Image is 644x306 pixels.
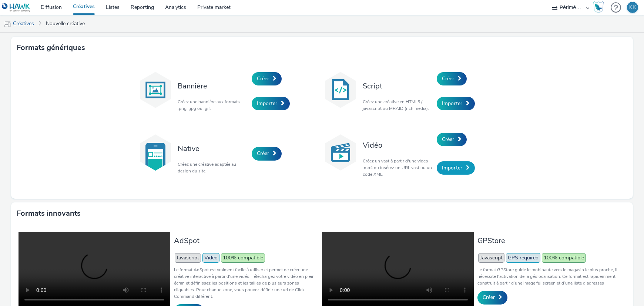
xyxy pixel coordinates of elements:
[437,133,467,146] a: Créer
[137,71,174,108] img: banner.svg
[174,236,318,246] h3: AdSpot
[478,253,504,263] span: Javascript
[363,158,433,178] p: Créez un vast à partir d'une video .mp4 ou insérez un URL vast ou un code XML.
[593,1,604,13] img: Hawk Academy
[322,134,359,171] img: video.svg
[252,72,282,85] a: Créer
[629,2,636,13] div: KK
[593,1,607,13] a: Hawk Academy
[506,253,540,263] span: GPS required
[363,140,433,150] h3: Vidéo
[175,253,201,263] span: Javascript
[2,3,30,12] img: undefined Logo
[252,147,282,160] a: Créer
[442,75,454,82] span: Créer
[442,164,462,171] span: Importer
[257,75,269,82] span: Créer
[477,291,507,304] a: Créer
[178,98,248,112] p: Créez une bannière aux formats .png, .jpg ou .gif.
[483,294,495,301] span: Créer
[363,98,433,112] p: Créez une créative en HTML5 / javascript ou MRAID (rich media).
[42,15,88,33] a: Nouvelle créative
[477,236,622,246] h3: GPStore
[174,266,318,300] p: Le format AdSpot est vraiment facile à utiliser et permet de créer une créative interactive à par...
[221,253,265,263] span: 100% compatible
[17,42,85,53] h3: Formats génériques
[178,144,248,154] h3: Native
[178,81,248,91] h3: Bannière
[257,150,269,157] span: Créer
[322,71,359,108] img: code.svg
[542,253,586,263] span: 100% compatible
[442,100,462,107] span: Importer
[4,20,11,28] img: mobile
[437,72,467,85] a: Créer
[178,161,248,174] p: Créez une créative adaptée au design du site.
[137,134,174,171] img: native.svg
[252,97,290,110] a: Importer
[437,97,475,110] a: Importer
[437,161,475,175] a: Importer
[477,266,622,286] p: Le format GPStore guide le mobinaute vers le magasin le plus proche, il nécessite l’activation de...
[202,253,219,263] span: Video
[363,81,433,91] h3: Script
[17,208,81,219] h3: Formats innovants
[257,100,277,107] span: Importer
[442,136,454,143] span: Créer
